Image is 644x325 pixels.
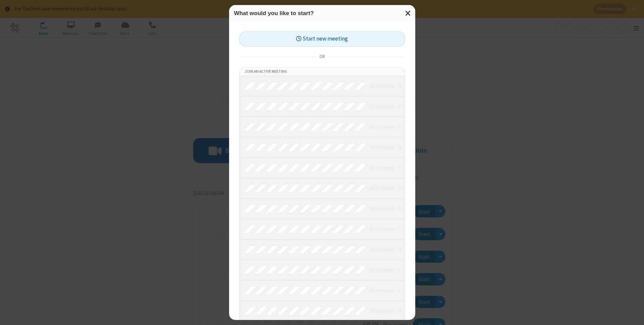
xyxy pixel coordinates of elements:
[317,52,327,61] span: or
[370,144,394,150] em: in progress
[370,185,394,191] em: in progress
[370,124,394,130] em: in progress
[370,267,394,273] em: in progress
[370,165,394,171] em: in progress
[370,103,394,110] em: in progress
[370,226,394,232] em: in progress
[370,246,394,253] em: in progress
[370,308,394,314] em: in progress
[401,5,415,21] button: Close modal
[370,205,394,212] em: in progress
[370,287,394,294] em: in progress
[239,31,405,47] button: Start new meeting
[239,67,405,76] li: Join an active meeting
[234,10,410,16] h3: What would you like to start?
[370,83,394,89] em: in progress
